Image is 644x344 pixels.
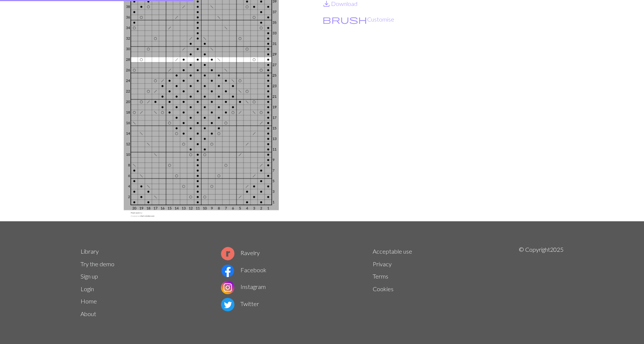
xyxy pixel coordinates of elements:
a: Acceptable use [373,248,412,255]
a: Sign up [80,273,98,280]
p: © Copyright 2025 [519,245,563,320]
a: Home [80,298,97,305]
i: Customise [322,15,367,24]
a: Facebook [221,266,266,273]
button: CustomiseCustomise [322,15,395,24]
a: Instagram [221,283,266,290]
img: Twitter logo [221,298,234,311]
a: Try the demo [80,260,114,267]
a: About [80,310,96,317]
img: Instagram logo [221,281,234,294]
a: Library [80,248,99,255]
a: Cookies [373,285,394,292]
a: Login [80,285,94,292]
span: brush [322,14,367,25]
img: Facebook logo [221,264,234,277]
a: Privacy [373,260,392,267]
a: Ravelry [221,249,260,256]
a: Twitter [221,300,259,307]
a: Terms [373,273,388,280]
img: Ravelry logo [221,247,234,260]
